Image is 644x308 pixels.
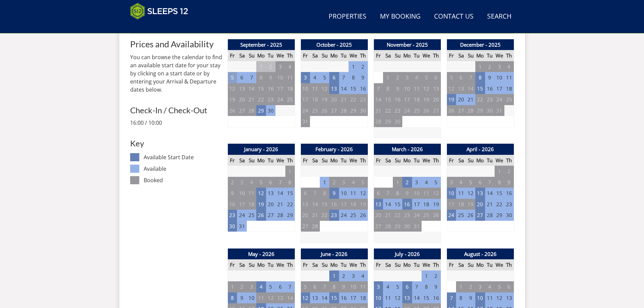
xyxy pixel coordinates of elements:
td: 9 [266,72,276,83]
td: 17 [237,199,246,210]
td: 14 [310,199,319,210]
td: 7 [485,177,495,188]
td: 7 [374,83,383,94]
a: Search [484,9,514,24]
th: Sa [456,155,466,166]
td: 2 [504,166,514,177]
td: 24 [339,210,349,221]
td: 10 [237,188,246,199]
td: 15 [495,188,504,199]
td: 24 [495,94,504,105]
td: 14 [339,83,349,94]
td: 11 [310,83,319,94]
td: 30 [393,116,402,127]
td: 11 [412,83,422,94]
iframe: Customer reviews powered by Trustpilot [127,24,198,29]
td: 1 [383,72,392,83]
td: 17 [447,199,456,210]
td: 20 [431,94,441,105]
td: 25 [504,94,514,105]
td: 23 [485,94,495,105]
th: Fr [301,50,310,61]
td: 24 [301,105,310,116]
td: 11 [422,188,431,199]
dd: Available Start Date [144,153,222,161]
td: 26 [320,105,329,116]
td: 14 [485,188,495,199]
td: 26 [422,105,431,116]
td: 14 [383,199,392,210]
th: Tu [412,155,422,166]
td: 13 [301,199,310,210]
td: 26 [358,210,368,221]
td: 23 [358,94,368,105]
td: 4 [349,177,358,188]
td: 6 [456,72,466,83]
td: 9 [485,72,495,83]
td: 7 [310,188,319,199]
th: Mo [475,155,485,166]
td: 4 [247,177,256,188]
td: 27 [456,105,466,116]
td: 14 [276,188,285,199]
th: We [422,50,431,61]
td: 13 [431,83,441,94]
td: 1 [256,61,266,72]
th: Su [393,50,402,61]
td: 4 [456,177,466,188]
th: Fr [447,155,456,166]
td: 21 [339,94,349,105]
td: 17 [495,83,504,94]
td: 5 [320,72,329,83]
td: 10 [402,83,412,94]
td: 16 [393,94,402,105]
td: 6 [266,177,276,188]
th: We [349,155,358,166]
td: 12 [320,83,329,94]
th: November - 2025 [374,39,441,50]
td: 21 [276,199,285,210]
td: 11 [349,188,358,199]
th: Th [431,50,441,61]
td: 19 [256,199,266,210]
td: 17 [276,83,285,94]
td: 20 [456,94,466,105]
th: Mo [402,155,412,166]
th: Su [466,50,475,61]
td: 15 [393,199,402,210]
td: 12 [431,188,441,199]
td: 27 [266,210,276,221]
th: Fr [374,50,383,61]
a: Prices and Availability [130,39,222,49]
td: 28 [374,116,383,127]
td: 2 [358,61,368,72]
td: 25 [412,105,422,116]
dd: Booked [144,176,222,184]
th: Tu [339,50,349,61]
td: 26 [447,105,456,116]
td: 21 [485,199,495,210]
td: 14 [466,83,475,94]
td: 29 [475,105,485,116]
td: 29 [256,105,266,116]
a: Contact Us [431,9,476,24]
td: 30 [266,105,276,116]
th: Th [358,50,368,61]
th: Su [320,155,329,166]
td: 6 [329,72,339,83]
td: 22 [285,199,295,210]
td: 1 [393,177,402,188]
td: 20 [374,210,383,221]
td: 25 [349,210,358,221]
td: 13 [329,83,339,94]
td: 18 [412,94,422,105]
td: 6 [431,72,441,83]
td: 13 [456,83,466,94]
td: 2 [485,61,495,72]
td: 13 [237,83,246,94]
td: 12 [447,83,456,94]
td: 14 [374,94,383,105]
th: We [495,50,504,61]
td: 19 [228,94,237,105]
a: Properties [326,9,369,24]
